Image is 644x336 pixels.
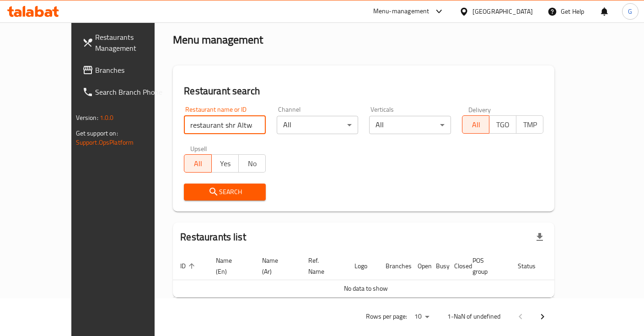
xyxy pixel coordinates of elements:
[76,136,134,148] a: Support.OpsPlatform
[378,252,410,280] th: Branches
[369,116,451,134] div: All
[180,230,246,244] h2: Restaurants list
[628,6,632,16] span: G
[347,252,378,280] th: Logo
[76,112,98,124] span: Version:
[184,116,266,134] input: Search for restaurant name or ID..
[366,311,407,322] p: Rows per page:
[531,306,553,328] button: Next page
[191,186,258,198] span: Search
[238,154,266,173] button: No
[188,157,208,170] span: All
[184,184,266,201] button: Search
[180,260,198,271] span: ID
[262,255,290,277] span: Name (Ar)
[529,226,551,248] div: Export file
[75,26,179,59] a: Restaurants Management
[95,32,172,54] span: Restaurants Management
[489,115,516,134] button: TGO
[215,157,235,170] span: Yes
[468,106,491,113] label: Delivery
[447,311,500,322] p: 1-NaN of undefined
[518,260,547,271] span: Status
[242,157,262,170] span: No
[75,59,179,81] a: Branches
[373,6,429,17] div: Menu-management
[95,87,172,98] span: Search Branch Phone
[344,282,388,294] span: No data to show
[493,118,513,131] span: TGO
[75,81,179,103] a: Search Branch Phone
[190,145,207,152] label: Upsell
[184,154,211,173] button: All
[447,252,465,280] th: Closed
[211,154,239,173] button: Yes
[429,252,447,280] th: Busy
[516,115,543,134] button: TMP
[173,33,263,47] h2: Menu management
[472,255,499,277] span: POS group
[173,252,590,298] table: enhanced table
[184,84,543,98] h2: Restaurant search
[308,255,336,277] span: Ref. Name
[472,6,533,16] div: [GEOGRAPHIC_DATA]
[411,310,433,324] div: Rows per page:
[410,252,429,280] th: Open
[277,116,359,134] div: All
[76,127,118,139] span: Get support on:
[466,118,486,131] span: All
[520,118,540,131] span: TMP
[100,112,114,124] span: 1.0.0
[216,255,244,277] span: Name (En)
[462,115,489,134] button: All
[95,65,172,76] span: Branches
